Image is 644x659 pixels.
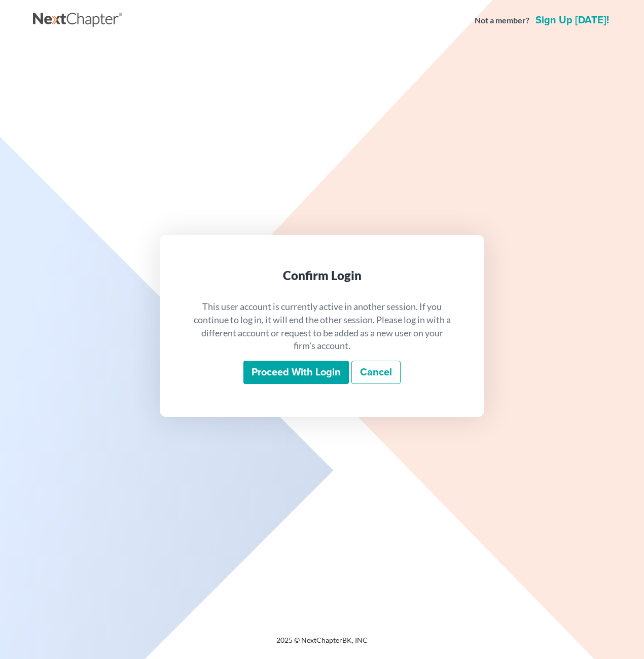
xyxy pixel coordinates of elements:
[351,361,401,384] a: Cancel
[192,267,452,284] div: Confirm Login
[475,15,529,26] strong: Not a member?
[33,635,611,653] div: 2025 © NextChapterBK, INC
[533,15,611,25] a: Sign up [DATE]!
[192,300,452,353] p: This user account is currently active in another session. If you continue to log in, it will end ...
[243,361,349,384] input: Proceed with login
